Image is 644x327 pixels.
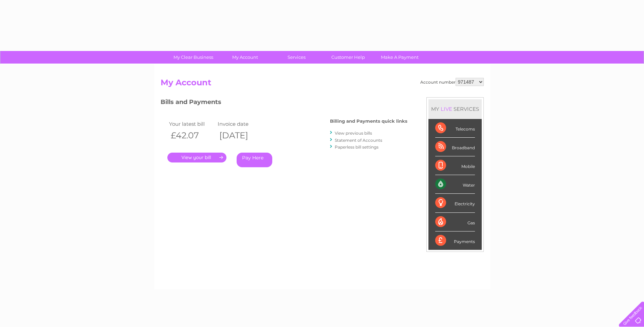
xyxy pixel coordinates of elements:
[335,131,372,136] a: View previous bills
[435,138,475,156] div: Broadband
[372,51,428,64] a: Make A Payment
[216,128,265,142] th: [DATE]
[435,231,475,250] div: Payments
[167,153,226,162] a: .
[161,97,407,109] h3: Bills and Payments
[335,144,379,150] a: Paperless bill settings
[435,194,475,212] div: Electricity
[161,78,484,91] h2: My Account
[435,213,475,231] div: Gas
[320,51,376,64] a: Customer Help
[237,153,272,167] a: Pay Here
[439,106,454,112] div: LIVE
[335,138,382,143] a: Statement of Accounts
[269,51,325,64] a: Services
[165,51,221,64] a: My Clear Business
[167,128,216,142] th: £42.07
[167,119,216,128] td: Your latest bill
[330,119,407,124] h4: Billing and Payments quick links
[216,119,265,128] td: Invoice date
[435,119,475,138] div: Telecoms
[428,99,482,119] div: MY SERVICES
[217,51,273,64] a: My Account
[420,78,484,86] div: Account number
[435,175,475,194] div: Water
[435,156,475,175] div: Mobile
